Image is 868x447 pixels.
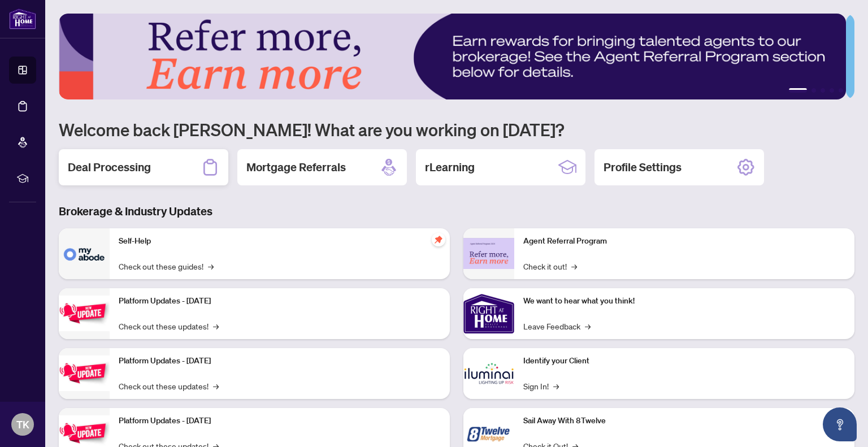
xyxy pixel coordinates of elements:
[523,295,845,307] p: We want to hear what you think!
[119,260,214,272] a: Check out these guides!→
[839,88,843,93] button: 5
[830,88,834,93] button: 4
[16,416,29,432] span: TK
[523,415,845,427] p: Sail Away With 8Twelve
[213,320,219,332] span: →
[59,355,110,391] img: Platform Updates - July 8, 2025
[119,235,441,248] p: Self-Help
[68,159,151,175] h2: Deal Processing
[432,233,445,246] span: pushpin
[463,288,514,339] img: We want to hear what you think!
[59,14,846,99] img: Slide 0
[823,407,857,441] button: Open asap
[553,380,559,392] span: →
[208,260,214,272] span: →
[463,238,514,269] img: Agent Referral Program
[119,415,441,427] p: Platform Updates - [DATE]
[571,260,577,272] span: →
[789,88,807,93] button: 1
[59,119,854,140] h1: Welcome back [PERSON_NAME]! What are you working on [DATE]?
[523,380,559,392] a: Sign In!→
[523,260,577,272] a: Check it out!→
[821,88,825,93] button: 3
[246,159,346,175] h2: Mortgage Referrals
[119,355,441,367] p: Platform Updates - [DATE]
[213,380,219,392] span: →
[523,235,845,248] p: Agent Referral Program
[59,296,110,331] img: Platform Updates - July 21, 2025
[425,159,475,175] h2: rLearning
[604,159,682,175] h2: Profile Settings
[59,228,110,279] img: Self-Help
[523,320,591,332] a: Leave Feedback→
[119,295,441,307] p: Platform Updates - [DATE]
[119,320,219,332] a: Check out these updates!→
[119,380,219,392] a: Check out these updates!→
[59,203,854,219] h3: Brokerage & Industry Updates
[811,88,816,93] button: 2
[9,8,36,29] img: logo
[463,348,514,399] img: Identify your Client
[523,355,845,367] p: Identify your Client
[585,320,591,332] span: →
